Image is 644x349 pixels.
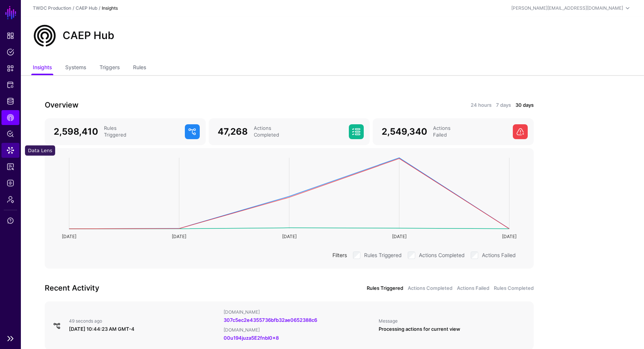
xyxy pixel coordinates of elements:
[496,102,511,109] a: 7 days
[7,65,14,72] span: Snippets
[54,126,98,137] span: 2,598,410
[71,5,76,12] div: /
[100,61,120,75] a: Triggers
[430,125,510,138] div: Actions Failed
[1,192,19,207] a: Admin
[33,61,52,75] a: Insights
[1,45,19,60] a: Policies
[382,126,427,137] span: 2,549,340
[408,285,452,292] a: Actions Completed
[218,126,248,137] span: 47,268
[502,234,517,239] text: [DATE]
[282,234,297,239] text: [DATE]
[25,145,55,156] div: Data Lens
[172,234,186,239] text: [DATE]
[1,176,19,190] a: Logs
[69,326,218,333] div: [DATE] 10:44:23 AM GMT-4
[1,94,19,109] a: Identity Data Fabric
[224,317,317,323] a: 307c5ec2e4355736bfb32ae0652388c6
[419,250,465,259] label: Actions Completed
[1,127,19,141] a: Policy Lens
[7,48,14,56] span: Policies
[457,285,489,292] a: Actions Failed
[251,125,346,138] div: Actions Completed
[7,130,14,138] span: Policy Lens
[45,99,285,111] h3: Overview
[7,32,14,39] span: Dashboard
[62,234,76,239] text: [DATE]
[63,29,114,42] h2: CAEP Hub
[76,5,97,11] a: CAEP Hub
[7,97,14,105] span: Identity Data Fabric
[7,114,14,121] span: CAEP Hub
[133,61,146,75] a: Rules
[65,61,86,75] a: Systems
[329,251,350,259] div: Filters
[224,335,279,341] a: 00u194juza5E2fnbl0x8
[224,309,372,315] div: [DOMAIN_NAME]
[364,250,402,259] label: Rules Triggered
[4,4,17,21] a: SGNL
[367,285,403,292] a: Rules Triggered
[101,125,182,138] div: Rules Triggered
[1,143,19,158] a: Data Lens
[224,327,372,333] div: [DOMAIN_NAME]
[494,285,534,292] a: Rules Completed
[511,5,623,12] div: [PERSON_NAME][EMAIL_ADDRESS][DOMAIN_NAME]
[379,326,527,333] div: Processing actions for current view
[482,250,516,259] label: Actions Failed
[97,5,102,12] div: /
[379,318,527,324] div: Message
[7,81,14,89] span: Protected Systems
[515,102,534,109] a: 30 days
[7,196,14,203] span: Admin
[392,234,407,239] text: [DATE]
[45,282,285,294] h3: Recent Activity
[1,28,19,43] a: Dashboard
[7,147,14,154] span: Data Lens
[471,102,492,109] a: 24 hours
[33,5,71,11] a: TWDC Production
[1,110,19,125] a: CAEP Hub
[1,159,19,174] a: Access Reporting
[7,179,14,187] span: Logs
[7,217,14,224] span: Support
[69,318,218,324] div: 49 seconds ago
[102,5,118,11] strong: Insights
[1,61,19,76] a: Snippets
[7,163,14,170] span: Access Reporting
[1,77,19,92] a: Protected Systems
